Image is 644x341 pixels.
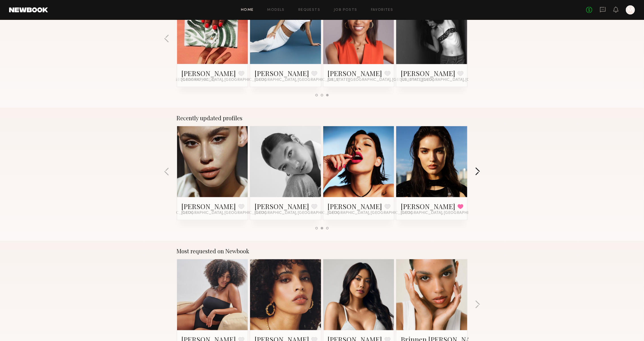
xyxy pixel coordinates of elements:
[328,78,434,82] span: [US_STATE][GEOGRAPHIC_DATA], [GEOGRAPHIC_DATA]
[177,248,467,254] div: Most requested on Newbook
[401,202,455,211] a: [PERSON_NAME]
[177,115,467,121] div: Recently updated profiles
[182,78,266,82] span: [GEOGRAPHIC_DATA], [GEOGRAPHIC_DATA]
[371,8,393,12] a: Favorites
[328,69,382,78] a: [PERSON_NAME]
[401,78,507,82] span: [US_STATE][GEOGRAPHIC_DATA], [GEOGRAPHIC_DATA]
[182,211,266,215] span: [GEOGRAPHIC_DATA], [GEOGRAPHIC_DATA]
[626,5,635,14] a: M
[241,8,254,12] a: Home
[182,69,236,78] a: [PERSON_NAME]
[255,69,309,78] a: [PERSON_NAME]
[255,211,339,215] span: [GEOGRAPHIC_DATA], [GEOGRAPHIC_DATA]
[267,8,285,12] a: Models
[401,211,485,215] span: [GEOGRAPHIC_DATA], [GEOGRAPHIC_DATA]
[255,78,339,82] span: [GEOGRAPHIC_DATA], [GEOGRAPHIC_DATA]
[334,8,357,12] a: Job Posts
[298,8,320,12] a: Requests
[182,202,236,211] a: [PERSON_NAME]
[401,69,455,78] a: [PERSON_NAME]
[328,211,412,215] span: [GEOGRAPHIC_DATA], [GEOGRAPHIC_DATA]
[328,202,382,211] a: [PERSON_NAME]
[255,202,309,211] a: [PERSON_NAME]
